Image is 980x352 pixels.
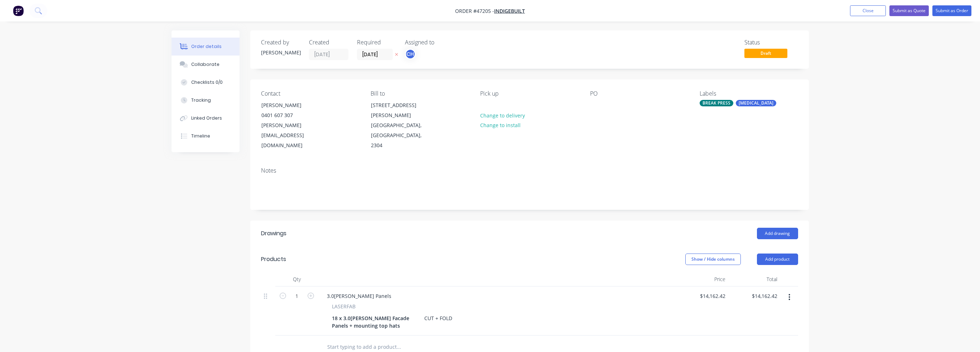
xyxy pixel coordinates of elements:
a: indigebuilt [494,8,525,14]
div: Status [744,39,798,46]
div: 3.0[PERSON_NAME] Panels [321,291,397,301]
div: [STREET_ADDRESS][PERSON_NAME][GEOGRAPHIC_DATA], [GEOGRAPHIC_DATA], 2304 [365,100,436,151]
div: Price [676,272,728,286]
button: Close [850,5,886,16]
div: Timeline [191,133,210,139]
div: Drawings [261,229,286,238]
span: Draft [744,49,787,58]
div: Tracking [191,97,211,103]
div: Products [261,255,286,264]
div: [MEDICAL_DATA] [736,100,776,106]
div: CUT + FOLD [421,313,455,323]
span: Order #47205 - [455,8,494,14]
button: Submit as Order [932,5,971,16]
button: Timeline [172,127,240,145]
div: Collaborate [191,61,219,68]
div: Linked Orders [191,115,222,121]
div: 0401 607 307 [261,110,321,120]
div: PO [590,90,688,97]
button: Tracking [172,91,240,109]
img: Factory [13,5,24,16]
div: [PERSON_NAME] [261,100,321,110]
button: Change to install [476,120,524,130]
div: [PERSON_NAME][EMAIL_ADDRESS][DOMAIN_NAME] [261,120,321,150]
div: Labels [700,90,798,97]
button: Order details [172,38,240,56]
div: Checklists 0/0 [191,79,223,86]
div: Pick up [480,90,578,97]
div: Assigned to [405,39,477,46]
div: Qty [275,272,318,286]
div: [PERSON_NAME] [261,49,300,56]
div: Notes [261,167,798,174]
button: Add drawing [757,228,798,239]
button: Change to delivery [476,110,528,120]
div: Bill to [371,90,469,97]
button: Linked Orders [172,109,240,127]
div: [PERSON_NAME]0401 607 307[PERSON_NAME][EMAIL_ADDRESS][DOMAIN_NAME] [255,100,327,151]
button: CH [405,49,416,59]
button: Checklists 0/0 [172,73,240,91]
span: LASERFAB [332,303,356,310]
div: Required [357,39,396,46]
div: Created [309,39,348,46]
div: Order details [191,43,222,50]
button: Show / Hide columns [685,254,741,265]
button: Add product [757,254,798,265]
iframe: Intercom live chat [956,328,973,345]
div: [STREET_ADDRESS] [371,100,430,110]
div: [PERSON_NAME][GEOGRAPHIC_DATA], [GEOGRAPHIC_DATA], 2304 [371,110,430,150]
div: BREAK PRESS [700,100,733,106]
button: Submit as Quote [889,5,929,16]
button: Collaborate [172,56,240,73]
div: Contact [261,90,359,97]
div: Created by [261,39,300,46]
div: 18 x 3.0[PERSON_NAME] Facade Panels + mounting top hats [329,313,419,331]
div: Total [728,272,780,286]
